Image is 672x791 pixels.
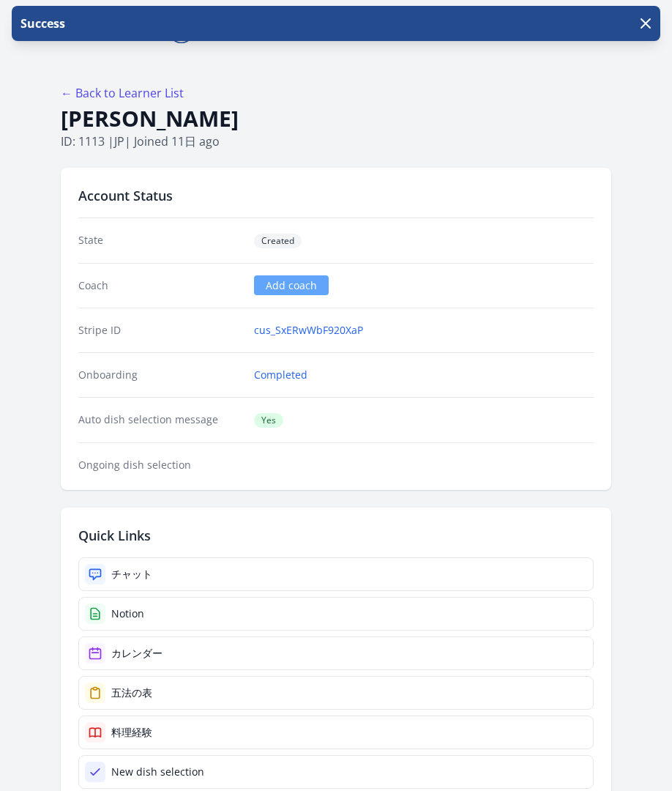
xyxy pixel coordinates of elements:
a: Notion [78,597,594,631]
dt: Auto dish selection message [78,412,242,428]
span: Yes [254,413,283,428]
a: cus_SxERwWbF920XaP [254,323,363,338]
div: カレンダー [111,646,163,661]
div: チャット [111,567,152,582]
p: Success [18,15,65,32]
dt: Coach [78,278,242,293]
a: ← Back to Learner List [61,85,184,101]
p: ID: 1113 | | Joined 11日 ago [61,133,611,150]
h1: [PERSON_NAME] [61,105,611,133]
a: 五法の表 [78,676,594,710]
a: Add coach [254,275,329,295]
a: カレンダー [78,636,594,670]
dt: Ongoing dish selection [78,458,242,472]
a: 料理経験 [78,716,594,749]
div: New dish selection [111,765,204,779]
div: Notion [111,606,144,621]
dt: State [78,233,242,248]
a: Completed [254,368,307,382]
span: jp [114,133,124,149]
h2: Quick Links [78,525,594,546]
div: 料理経験 [111,725,152,740]
div: 五法の表 [111,686,152,700]
a: チャット [78,557,594,591]
span: Created [254,234,302,248]
h2: Account Status [78,185,594,206]
dt: Stripe ID [78,323,242,338]
dt: Onboarding [78,368,242,382]
a: New dish selection [78,755,594,789]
